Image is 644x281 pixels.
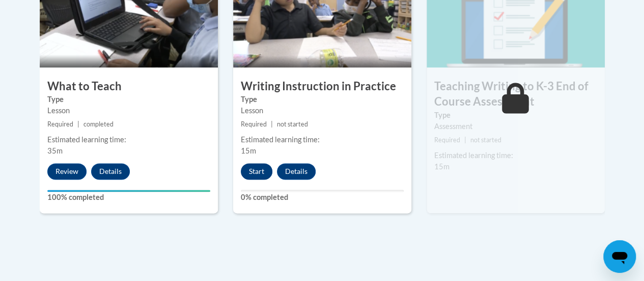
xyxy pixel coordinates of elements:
[241,105,404,116] div: Lesson
[241,192,404,203] label: 0% completed
[83,120,114,128] span: completed
[241,94,404,105] label: Type
[47,134,210,145] div: Estimated learning time:
[277,163,316,180] button: Details
[470,136,501,144] span: not started
[464,136,466,144] span: |
[47,163,87,180] button: Review
[47,105,210,116] div: Lesson
[233,79,411,94] h3: Writing Instruction in Practice
[241,163,272,180] button: Start
[603,240,636,273] iframe: Button to launch messaging window
[241,134,404,145] div: Estimated learning time:
[77,120,79,128] span: |
[434,162,450,171] span: 15m
[47,190,210,192] div: Your progress
[47,120,73,128] span: Required
[241,120,267,128] span: Required
[241,146,256,155] span: 15m
[47,192,210,203] label: 100% completed
[40,79,218,94] h3: What to Teach
[434,121,597,132] div: Assessment
[434,136,460,144] span: Required
[47,94,210,105] label: Type
[277,120,308,128] span: not started
[427,79,605,110] h3: Teaching Writing to K-3 End of Course Assessment
[434,150,597,161] div: Estimated learning time:
[271,120,273,128] span: |
[47,146,63,155] span: 35m
[91,163,130,180] button: Details
[434,110,597,121] label: Type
